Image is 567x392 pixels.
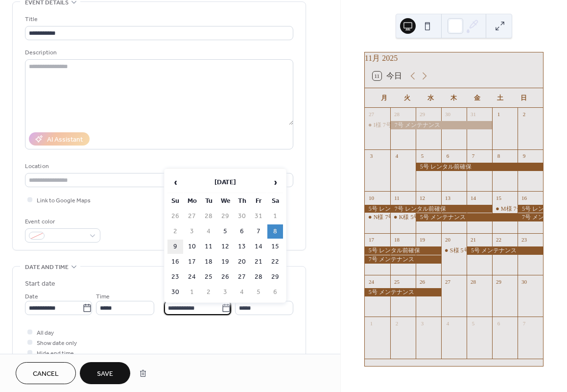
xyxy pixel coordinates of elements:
[390,213,416,221] div: K様 5号予約
[251,255,266,269] td: 21
[365,52,543,64] div: 11月 2025
[25,48,291,58] div: Description
[217,194,233,208] th: We
[80,362,130,384] button: Save
[495,111,502,118] div: 1
[495,236,502,244] div: 22
[495,319,502,327] div: 6
[217,224,233,239] td: 5
[37,348,74,359] span: Hide end time
[251,194,266,208] th: Fr
[470,152,477,160] div: 7
[470,194,477,201] div: 14
[234,255,250,269] td: 20
[167,194,183,208] th: Su
[25,161,291,171] div: Location
[520,194,528,201] div: 16
[167,209,183,223] td: 26
[466,88,489,108] div: 金
[368,319,375,327] div: 1
[234,224,250,239] td: 6
[444,152,451,160] div: 6
[365,255,441,264] div: 7号 メンテナンス
[373,88,396,108] div: 月
[419,88,442,108] div: 水
[441,246,467,255] div: S様 5号レンタル
[184,224,200,239] td: 3
[267,270,283,284] td: 29
[96,292,110,302] span: Time
[450,246,493,255] div: S様 5号レンタル
[267,209,283,223] td: 1
[470,278,477,285] div: 28
[167,255,183,269] td: 16
[470,111,477,118] div: 31
[390,205,492,213] div: 7号 レンタル前確保
[520,319,528,327] div: 7
[444,278,451,285] div: 27
[33,369,59,379] span: Cancel
[368,194,375,201] div: 10
[167,285,183,299] td: 30
[393,111,401,118] div: 28
[201,255,216,269] td: 18
[416,213,518,221] div: 5号 メンテナンス
[374,121,403,129] div: I様 7号予約
[267,285,283,299] td: 6
[368,278,375,285] div: 24
[37,196,91,206] span: Link to Google Maps
[97,369,113,379] span: Save
[37,338,77,348] span: Show date only
[444,236,451,244] div: 20
[251,224,266,239] td: 7
[390,121,492,129] div: 7号 メンテナンス
[234,285,250,299] td: 4
[419,111,426,118] div: 29
[251,285,266,299] td: 5
[518,205,543,213] div: 5号 レンタル前確保
[368,236,375,244] div: 17
[184,270,200,284] td: 24
[374,213,406,221] div: N様 7号予約
[201,194,216,208] th: Tu
[25,14,291,24] div: Title
[365,205,390,213] div: 5号 レンタル前確保
[184,255,200,269] td: 17
[234,240,250,254] td: 13
[267,255,283,269] td: 22
[492,205,518,213] div: M様 7号レンタル
[251,240,266,254] td: 14
[267,224,283,239] td: 8
[234,270,250,284] td: 27
[251,270,266,284] td: 28
[419,152,426,160] div: 5
[520,111,528,118] div: 2
[419,236,426,244] div: 19
[217,255,233,269] td: 19
[365,246,441,255] div: 5号 レンタル前確保
[520,278,528,285] div: 30
[442,88,465,108] div: 木
[470,236,477,244] div: 21
[217,270,233,284] td: 26
[184,172,266,193] th: [DATE]
[37,328,54,338] span: All day
[217,240,233,254] td: 12
[365,288,441,296] div: 5号 メンテナンス
[201,209,216,223] td: 28
[184,285,200,299] td: 1
[267,194,283,208] th: Sa
[501,205,546,213] div: M様 7号レンタル
[16,362,76,384] a: Cancel
[489,88,512,108] div: 土
[25,262,69,272] span: Date and time
[470,319,477,327] div: 5
[518,213,543,221] div: 7号 メンテナンス
[393,278,401,285] div: 25
[217,285,233,299] td: 3
[168,172,183,192] span: ‹
[25,292,38,302] span: Date
[167,224,183,239] td: 2
[201,240,216,254] td: 11
[512,88,535,108] div: 日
